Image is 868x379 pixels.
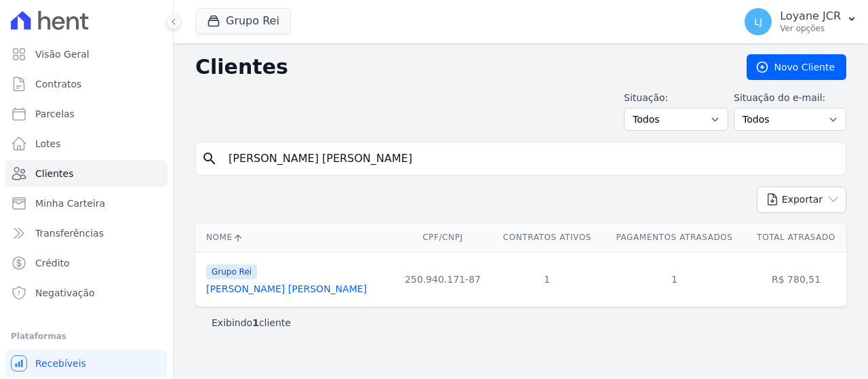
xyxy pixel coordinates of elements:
a: Negativação [5,279,167,306]
button: LJ Loyane JCR Ver opções [734,3,868,41]
a: Minha Carteira [5,190,167,217]
th: Nome [195,224,394,252]
a: Recebíveis [5,350,167,377]
th: CPF/CNPJ [394,224,492,252]
a: Clientes [5,160,167,187]
a: Novo Cliente [747,54,846,80]
a: [PERSON_NAME] [PERSON_NAME] [206,283,367,294]
th: Pagamentos Atrasados [603,224,746,252]
a: Crédito [5,250,167,277]
button: Exportar [757,186,846,213]
td: R$ 780,51 [746,252,846,306]
th: Total Atrasado [746,224,846,252]
td: 1 [603,252,746,306]
a: Transferências [5,220,167,247]
a: Parcelas [5,100,167,127]
th: Contratos Ativos [492,224,603,252]
div: Plataformas [11,328,162,344]
b: 1 [252,317,259,328]
span: Minha Carteira [35,197,105,210]
a: Lotes [5,130,167,157]
span: Contratos [35,77,81,91]
i: search [201,151,218,167]
span: Transferências [35,226,104,240]
p: Ver opções [780,23,841,34]
span: Lotes [35,137,61,151]
span: Recebíveis [35,357,86,370]
span: Grupo Rei [206,264,257,279]
td: 1 [492,252,603,306]
h2: Clientes [195,55,725,79]
td: 250.940.171-87 [394,252,492,306]
span: Negativação [35,286,95,300]
span: LJ [754,17,762,26]
span: Clientes [35,167,73,180]
a: Contratos [5,71,167,98]
span: Visão Geral [35,47,90,61]
p: Exibindo cliente [212,316,291,330]
span: Parcelas [35,107,75,121]
label: Situação do e-mail: [734,91,846,105]
p: Loyane JCR [780,9,841,23]
button: Grupo Rei [195,8,291,34]
input: Buscar por nome, CPF ou e-mail [220,145,840,172]
a: Visão Geral [5,41,167,68]
label: Situação: [624,91,728,105]
span: Crédito [35,256,70,270]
